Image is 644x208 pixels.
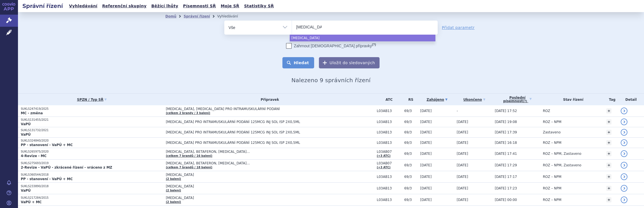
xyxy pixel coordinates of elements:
[166,150,306,154] span: [MEDICAL_DATA], BETAFERON, [MEDICAL_DATA]…
[621,185,627,192] a: detail
[21,133,31,137] strong: VaPÚ
[420,130,432,134] span: [DATE]
[495,163,517,167] span: [DATE] 17:29
[21,165,112,169] strong: 2-Revize - VaPÚ - zkrácené řízení - vráceno z MZ
[166,184,306,188] span: [MEDICAL_DATA]
[166,166,213,169] a: (celkem 7 brandů / 18 balení)
[543,141,561,145] span: ROZ – NPM
[457,120,468,124] span: [DATE]
[621,129,627,136] a: detail
[420,186,432,190] span: [DATE]
[457,141,468,145] span: [DATE]
[377,154,390,157] a: (+3 ATC)
[606,174,611,179] a: +
[101,2,148,10] a: Referenční skupiny
[457,130,468,134] span: [DATE]
[166,200,181,203] a: (2 balení)
[404,120,417,124] span: 69/3
[21,143,73,147] strong: PP - stanovení - VaPÚ + MC
[621,162,627,169] a: detail
[377,109,401,113] span: L03AB13
[543,120,561,124] span: ROZ – NPM
[606,130,611,135] a: +
[523,100,527,103] abbr: (?)
[166,161,306,165] span: [MEDICAL_DATA], BETAFERON, [MEDICAL_DATA]…
[290,35,435,41] li: [MEDICAL_DATA]
[377,175,401,179] span: L03AB13
[21,154,47,158] strong: 4-Revize - MC
[404,141,417,145] span: 69/3
[166,130,306,134] span: [MEDICAL_DATA] PRO INTRAMUSKULÁRNÍ PODÁNÍ 125MCG INJ SOL ISP 2X0,5ML
[21,128,163,132] p: SUKLS131732/2021
[21,189,31,193] strong: VaPÚ
[21,111,43,115] strong: MC - změna
[606,108,611,113] a: +
[166,141,306,145] span: [MEDICAL_DATA] PRO INTRAMUSKULÁRNÍ PODÁNÍ 125MCG INJ SOL ISP 2X0,5ML
[618,94,644,105] th: Detail
[420,175,432,179] span: [DATE]
[404,198,417,202] span: 69/3
[21,139,163,143] p: SUKLS324840/2020
[404,152,417,156] span: 69/3
[606,163,611,168] a: +
[377,186,401,190] span: L03AB13
[166,154,213,157] a: (celkem 7 brandů / 16 balení)
[420,163,432,167] span: [DATE]
[606,186,611,191] a: +
[219,2,241,10] a: Moje SŘ
[420,152,432,156] span: [DATE]
[457,186,468,190] span: [DATE]
[495,175,517,179] span: [DATE] 17:17
[21,177,73,181] strong: PP - stanovení - VaPÚ + MC
[404,163,417,167] span: 69/3
[374,94,401,105] th: ATC
[21,173,163,177] p: SUKLS360544/2018
[457,109,458,113] span: -
[495,152,517,156] span: [DATE] 17:41
[184,14,210,18] a: Správní řízení
[404,175,417,179] span: 69/3
[621,196,627,203] a: detail
[282,57,314,68] button: Hledat
[543,130,561,134] span: Zastaveno
[166,173,306,177] span: [MEDICAL_DATA]
[457,96,492,104] a: Ukončeno
[377,141,401,145] span: L03AB13
[606,197,611,202] a: +
[377,120,401,124] span: L03AB13
[442,25,475,30] a: Přidat parametr
[606,119,611,124] a: +
[67,2,99,10] a: Vyhledávání
[21,96,163,104] a: SPZN / Typ SŘ
[377,150,401,154] span: L03AB07
[404,186,417,190] span: 69/3
[166,120,306,124] span: [MEDICAL_DATA] PRO INTRAMUSKULÁRNÍ PODÁNÍ 125MCG INJ SOL ISP 2X0,5ML
[606,140,611,145] a: +
[166,107,306,111] span: [MEDICAL_DATA], [MEDICAL_DATA] PRO INTRAMUSKULÁRNÍ PODÁNÍ
[21,184,163,188] p: SUKLS233890/2018
[540,94,604,105] th: Stav řízení
[543,152,581,156] span: ROZ – NPM, Zastaveno
[21,150,163,154] p: SUKLS265975/2020
[495,120,517,124] span: [DATE] 19:08
[377,198,401,202] span: L03AB13
[495,109,517,113] span: [DATE] 17:52
[457,175,468,179] span: [DATE]
[621,173,627,180] a: detail
[495,94,540,105] a: Poslednípísemnost(?)
[377,166,390,169] a: (+3 ATC)
[163,94,374,105] th: Přípravek
[377,161,401,165] span: L03AB07
[165,14,176,18] a: Domů
[543,198,561,202] span: ROZ – NPM
[166,189,181,192] a: (2 balení)
[621,139,627,146] a: detail
[495,198,517,202] span: [DATE] 00:00
[242,2,275,10] a: Statistiky SŘ
[621,118,627,125] a: detail
[606,151,611,156] a: +
[150,2,180,10] a: Běžící lhůty
[420,141,432,145] span: [DATE]
[291,77,371,84] span: Nalezeno 9 správních řízení
[621,150,627,157] a: detail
